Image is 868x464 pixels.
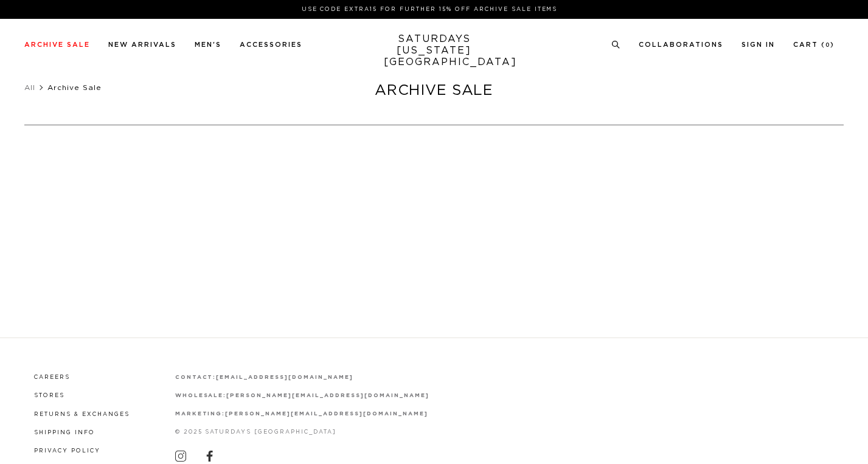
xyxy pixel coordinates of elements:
a: New Arrivals [108,41,176,48]
a: Returns & Exchanges [34,412,130,417]
small: 0 [825,43,830,48]
a: All [24,84,35,91]
a: Collaborations [639,41,723,48]
a: SATURDAYS[US_STATE][GEOGRAPHIC_DATA] [384,33,484,68]
a: Men's [195,41,221,48]
a: Archive Sale [24,41,90,48]
strong: wholesale: [175,393,227,398]
p: Use Code EXTRA15 for Further 15% Off Archive Sale Items [29,5,830,14]
a: Accessories [240,41,302,48]
strong: marketing: [175,411,226,417]
strong: contact: [175,375,217,380]
span: Archive Sale [47,84,102,91]
p: © 2025 Saturdays [GEOGRAPHIC_DATA] [175,428,429,437]
a: [PERSON_NAME][EMAIL_ADDRESS][DOMAIN_NAME] [226,393,429,398]
a: Stores [34,393,64,398]
a: [EMAIL_ADDRESS][DOMAIN_NAME] [216,375,353,380]
a: Cart (0) [793,41,835,48]
a: Sign In [741,41,775,48]
a: Privacy Policy [34,448,100,454]
a: [PERSON_NAME][EMAIL_ADDRESS][DOMAIN_NAME] [225,411,428,417]
a: Shipping Info [34,430,95,435]
a: Careers [34,375,70,380]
